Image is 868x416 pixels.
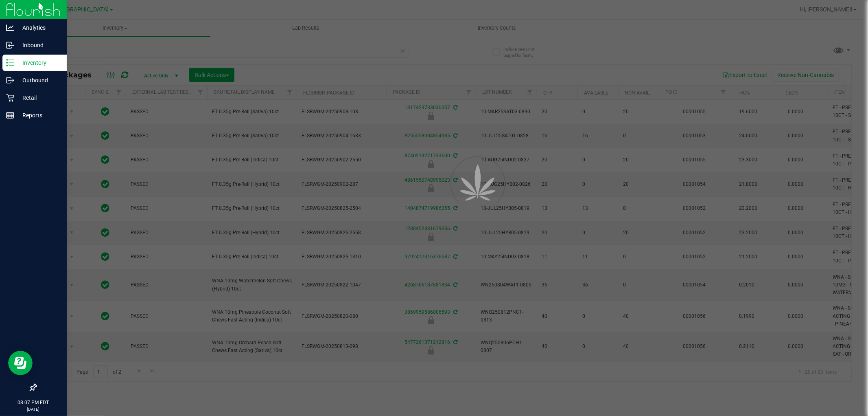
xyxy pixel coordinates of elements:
[6,76,14,84] inline-svg: Outbound
[14,93,63,103] p: Retail
[4,406,63,412] p: [DATE]
[14,75,63,85] p: Outbound
[6,41,14,49] inline-svg: Inbound
[14,58,63,68] p: Inventory
[6,111,14,119] inline-svg: Reports
[14,40,63,50] p: Inbound
[6,59,14,67] inline-svg: Inventory
[8,351,33,375] iframe: Resource center
[6,94,14,102] inline-svg: Retail
[4,399,63,406] p: 08:07 PM EDT
[14,110,63,120] p: Reports
[6,24,14,32] inline-svg: Analytics
[14,23,63,33] p: Analytics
